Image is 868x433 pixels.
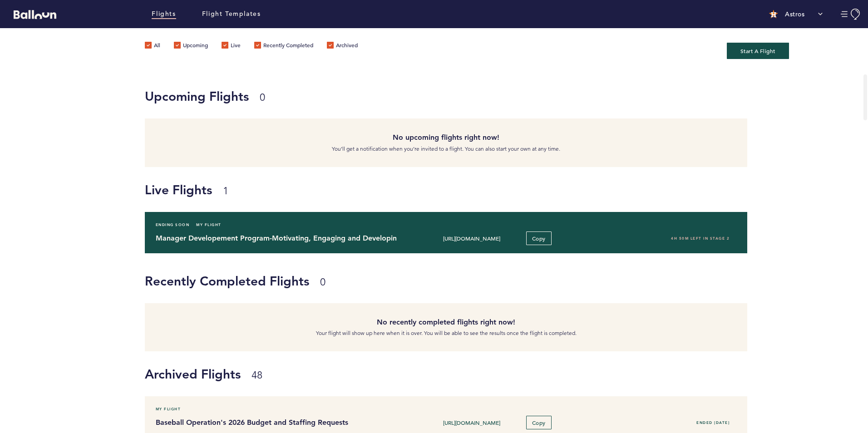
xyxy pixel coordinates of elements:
button: Astros [764,5,827,23]
button: Copy [526,231,552,245]
label: Live [222,42,241,51]
h1: Live Flights [145,181,861,199]
svg: Balloon [14,10,56,19]
h4: Baseball Operation's 2026 Budget and Staffing Requests [156,417,390,428]
span: Ended [DATE] [696,420,730,425]
label: Recently Completed [254,42,313,51]
h4: No upcoming flights right now! [152,132,741,143]
span: Copy [532,235,546,242]
small: 0 [260,91,265,103]
h1: Archived Flights [145,365,861,383]
label: Archived [327,42,358,51]
p: Astros [785,10,804,19]
small: 48 [252,369,262,381]
a: Flights [152,9,176,19]
span: Copy [532,419,546,426]
small: 1 [223,185,228,197]
a: Balloon [7,9,56,19]
span: My Flight [196,220,222,229]
button: Manage Account [841,9,861,20]
label: All [145,42,160,51]
h1: Recently Completed Flights [145,272,741,290]
button: Copy [526,416,552,429]
small: 0 [320,276,325,288]
a: Flight Templates [202,9,261,19]
button: Start A Flight [727,43,789,59]
p: You’ll get a notification when you’re invited to a flight. You can also start your own at any time. [152,144,741,153]
h1: Upcoming Flights [145,87,741,105]
h4: Manager Developement Program-Motivating, Engaging and Developing your Team [156,233,390,244]
label: Upcoming [174,42,208,51]
h4: No recently completed flights right now! [152,317,741,328]
span: My Flight [156,404,181,413]
span: Ending Soon [156,220,190,229]
p: Your flight will show up here when it is over. You will be able to see the results once the fligh... [152,329,741,338]
span: 4H 50M left in stage 2 [671,236,730,241]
